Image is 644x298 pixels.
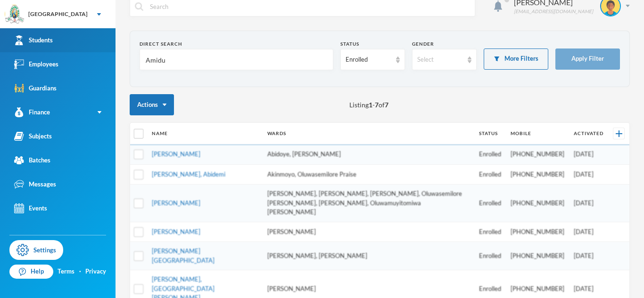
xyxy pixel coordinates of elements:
[147,123,263,145] th: Name
[14,59,58,69] div: Employees
[145,49,328,71] input: Name, Phone number, Email Address
[569,123,608,145] th: Activated
[263,145,474,165] td: Abidoye, [PERSON_NAME]
[474,242,506,270] td: Enrolled
[263,185,474,222] td: [PERSON_NAME], [PERSON_NAME], [PERSON_NAME], Oluwasemilore [PERSON_NAME], [PERSON_NAME], Oluwamuy...
[474,222,506,242] td: Enrolled
[14,35,53,45] div: Students
[152,170,225,178] a: [PERSON_NAME], Abidemi
[340,40,405,48] div: Status
[263,242,474,270] td: [PERSON_NAME], [PERSON_NAME]
[484,48,548,70] button: More Filters
[152,247,215,264] a: [PERSON_NAME][GEOGRAPHIC_DATA]
[474,123,506,145] th: Status
[346,55,391,64] div: Enrolled
[375,101,379,109] b: 7
[474,164,506,185] td: Enrolled
[506,242,569,270] td: [PHONE_NUMBER]
[474,185,506,222] td: Enrolled
[569,185,608,222] td: [DATE]
[130,94,174,115] button: Actions
[555,48,620,70] button: Apply Filter
[9,240,63,260] a: Settings
[514,8,593,15] div: [EMAIL_ADDRESS][DOMAIN_NAME]
[85,267,106,276] a: Privacy
[5,5,24,24] img: logo
[349,100,388,110] span: Listing - of
[569,164,608,185] td: [DATE]
[369,101,372,109] b: 1
[14,83,57,93] div: Guardians
[412,40,477,48] div: Gender
[506,123,569,145] th: Mobile
[14,131,52,141] div: Subjects
[152,228,200,235] a: [PERSON_NAME]
[506,164,569,185] td: [PHONE_NUMBER]
[14,203,47,213] div: Events
[506,145,569,165] td: [PHONE_NUMBER]
[569,222,608,242] td: [DATE]
[140,40,333,48] div: Direct Search
[616,130,622,137] img: +
[569,242,608,270] td: [DATE]
[506,185,569,222] td: [PHONE_NUMBER]
[152,199,200,207] a: [PERSON_NAME]
[417,55,463,64] div: Select
[569,145,608,165] td: [DATE]
[14,155,50,165] div: Batches
[14,107,50,117] div: Finance
[263,123,474,145] th: Wards
[152,150,200,158] a: [PERSON_NAME]
[58,267,74,276] a: Terms
[135,2,143,11] img: search
[263,164,474,185] td: Akinmoyo, Oluwasemilore Praise
[263,222,474,242] td: [PERSON_NAME]
[385,101,388,109] b: 7
[474,145,506,165] td: Enrolled
[506,222,569,242] td: [PHONE_NUMBER]
[28,10,88,18] div: [GEOGRAPHIC_DATA]
[14,179,56,189] div: Messages
[79,267,81,276] div: ·
[9,265,53,279] a: Help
